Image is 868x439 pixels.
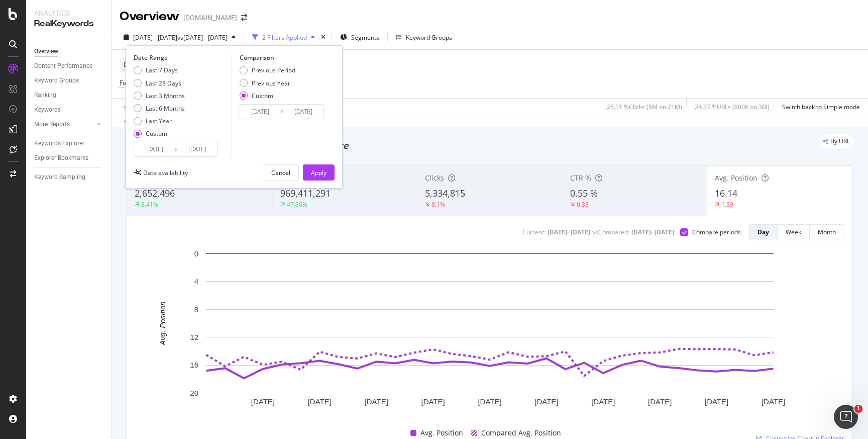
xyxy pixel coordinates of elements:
[34,61,92,71] div: Content Performance
[240,66,295,74] div: Previous Period
[425,187,465,199] span: 5,334,815
[34,153,88,163] div: Explorer Bookmarks
[786,228,801,236] div: Week
[534,397,558,406] text: [DATE]
[319,32,328,42] div: times
[124,60,143,69] span: Device
[134,117,185,125] div: Last Year
[34,75,79,86] div: Keyword Groups
[607,103,682,111] div: 25.11 % Clicks ( 5M on 21M )
[715,187,737,199] span: 16.14
[133,33,177,42] span: [DATE] - [DATE]
[570,187,598,199] span: 0.55 %
[311,168,327,177] div: Apply
[34,46,58,57] div: Overview
[248,29,319,45] button: 2 Filters Applied
[695,103,770,111] div: 24.37 % URLs ( 800K on 3M )
[548,228,590,236] div: [DATE] - [DATE]
[778,99,860,115] button: Switch back to Simple mode
[135,187,175,199] span: 2,652,496
[757,228,769,236] div: Day
[251,397,275,406] text: [DATE]
[392,29,456,45] button: Keyword Groups
[834,405,858,429] iframe: Intercom live chat
[34,90,104,101] a: Ranking
[818,228,836,236] div: Month
[34,172,104,183] a: Keyword Sampling
[336,29,383,45] button: Segments
[34,153,104,163] a: Explorer Bookmarks
[762,397,785,406] text: [DATE]
[34,105,61,115] div: Keywords
[262,33,307,42] div: 2 Filters Applied
[648,397,672,406] text: [DATE]
[146,104,185,113] div: Last 6 Months
[34,138,104,149] a: Keywords Explorer
[141,200,158,209] div: 8.41%
[721,200,733,209] div: 1.39
[522,228,546,236] div: Current:
[692,228,741,236] div: Compare periods
[146,79,181,87] div: Last 28 Days
[308,397,332,406] text: [DATE]
[34,90,56,101] div: Ranking
[778,224,810,240] button: Week
[481,427,561,439] span: Compared Avg. Position
[34,119,94,130] a: More Reports
[134,129,185,138] div: Custom
[577,200,589,209] div: 0.33
[782,103,860,111] div: Switch back to Simple mode
[592,228,629,236] div: vs Compared :
[715,173,757,183] span: Avg. Position
[271,168,290,177] div: Cancel
[570,173,591,183] span: CTR %
[591,397,615,406] text: [DATE]
[134,142,174,156] input: Start Date
[240,79,295,87] div: Previous Year
[705,397,728,406] text: [DATE]
[819,134,854,148] div: legacy label
[190,361,198,369] text: 16
[431,200,445,209] div: 8.1%
[252,66,295,74] div: Previous Period
[146,66,178,74] div: Last 7 Days
[287,200,307,209] div: 47.36%
[120,29,240,45] button: [DATE] - [DATE]vs[DATE] - [DATE]
[34,119,70,130] div: More Reports
[190,333,198,341] text: 12
[183,13,237,23] div: [DOMAIN_NAME]
[134,66,185,74] div: Last 7 Days
[34,138,84,149] div: Keywords Explorer
[120,8,179,25] div: Overview
[34,105,104,115] a: Keywords
[146,129,167,138] div: Custom
[406,33,452,42] div: Keyword Groups
[135,248,844,423] svg: A chart.
[365,397,388,406] text: [DATE]
[280,187,331,199] span: 969,411,291
[134,53,229,62] div: Date Range
[303,164,335,181] button: Apply
[854,405,862,413] span: 1
[120,99,149,115] button: Apply
[351,33,379,42] span: Segments
[240,53,327,62] div: Comparison
[190,389,198,397] text: 20
[134,104,185,113] div: Last 6 Months
[241,14,247,21] div: arrow-right-arrow-left
[134,79,185,87] div: Last 28 Days
[34,75,104,86] a: Keyword Groups
[34,172,85,183] div: Keyword Sampling
[34,61,104,71] a: Content Performance
[283,105,323,119] input: End Date
[120,78,142,87] span: Full URL
[749,224,778,240] button: Day
[240,105,280,119] input: Start Date
[240,92,295,100] div: Custom
[421,397,445,406] text: [DATE]
[420,427,463,439] span: Avg. Position
[177,33,228,42] span: vs [DATE] - [DATE]
[263,164,299,181] button: Cancel
[158,301,167,345] text: Avg. Position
